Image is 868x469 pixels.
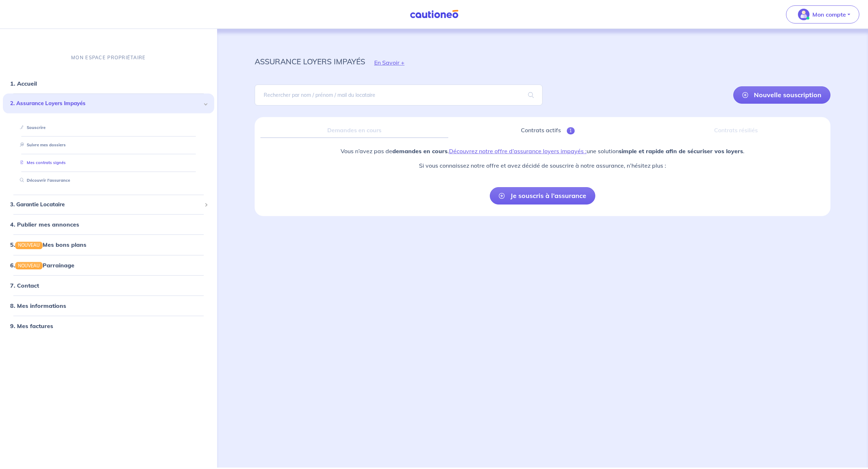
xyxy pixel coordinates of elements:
a: 8. Mes informations [10,302,66,309]
div: Suivre mes dossiers [12,139,206,151]
div: 3. Garantie Locataire [3,198,214,212]
div: 5.NOUVEAUMes bons plans [3,237,214,252]
div: Souscrire [12,122,206,134]
p: Si vous connaissez notre offre et avez décidé de souscrire à notre assurance, n’hésitez plus : [341,161,744,170]
a: Nouvelle souscription [733,86,830,104]
strong: demandes en cours [392,147,448,155]
img: illu_account_valid_menu.svg [798,9,809,20]
div: Mes contrats signés [12,157,206,169]
a: Suivre mes dossiers [17,142,66,147]
a: Souscrire [17,125,46,130]
div: 9. Mes factures [3,319,214,333]
img: Cautioneo [407,10,461,19]
input: Rechercher par nom / prénom / mail du locataire [255,85,543,106]
a: 1. Accueil [10,80,37,87]
a: Mes contrats signés [17,160,66,165]
div: 6.NOUVEAUParrainage [3,258,214,272]
p: Vous n’avez pas de . une solution . [341,147,744,155]
div: 2. Assurance Loyers Impayés [3,94,214,113]
div: Découvrir l'assurance [12,175,206,186]
button: illu_account_valid_menu.svgMon compte [786,5,859,23]
a: 6.NOUVEAUParrainage [10,261,74,268]
button: En Savoir + [365,52,414,73]
a: 5.NOUVEAUMes bons plans [10,241,86,248]
a: Je souscris à l’assurance [490,187,595,205]
strong: simple et rapide afin de sécuriser vos loyers [619,147,743,155]
div: 1. Accueil [3,76,214,91]
div: 7. Contact [3,278,214,293]
div: 8. Mes informations [3,298,214,313]
span: 3. Garantie Locataire [10,201,202,209]
span: 1 [567,127,575,134]
div: 4. Publier mes annonces [3,217,214,232]
a: Découvrez notre offre d’assurance loyers impayés : [449,147,587,155]
a: Contrats actifs1 [454,123,642,138]
a: 7. Contact [10,282,39,289]
a: Découvrir l'assurance [17,178,70,183]
p: Mon compte [812,10,846,19]
p: assurance loyers impayés [255,55,365,68]
a: 9. Mes factures [10,322,53,330]
a: 4. Publier mes annonces [10,221,79,228]
span: 2. Assurance Loyers Impayés [10,99,202,108]
span: search [519,85,543,105]
p: MON ESPACE PROPRIÉTAIRE [71,54,146,61]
